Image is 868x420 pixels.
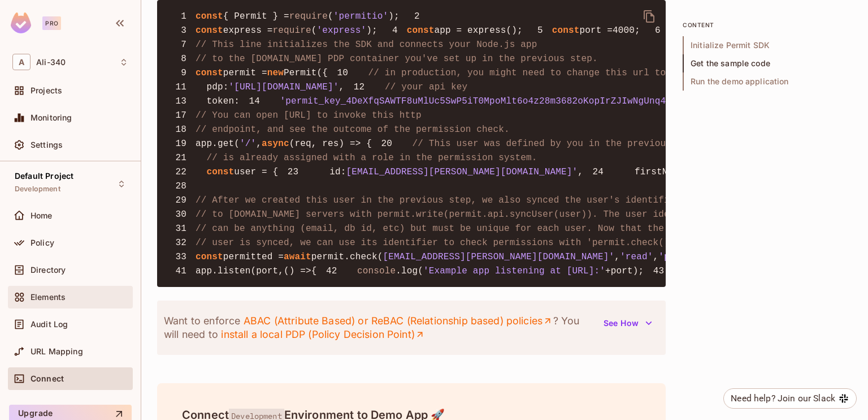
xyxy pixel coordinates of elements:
span: 22 [166,165,196,179]
span: // After we created this user in the previous step, we also synced the user's identifier [196,195,680,205]
span: // You can open [URL] to invoke this http [196,110,422,121]
span: Directory [31,265,66,275]
span: const [207,167,235,177]
span: [EMAIL_ADDRESS][PERSON_NAME][DOMAIN_NAME]' [346,167,578,177]
span: : [234,96,240,106]
span: 41 [166,264,196,278]
span: , [256,139,262,149]
span: require [289,11,328,22]
span: 11 [166,80,196,94]
span: // This line initializes the SDK and connects your Node.js app [196,40,537,50]
span: 31 [166,222,196,235]
p: content [683,20,852,29]
span: 9 [166,66,196,80]
span: 14 [240,95,269,108]
span: Home [31,211,53,220]
span: const [196,11,223,22]
span: // in production, you might need to change this url to fit your deployment [368,68,776,78]
span: .log( [396,266,423,276]
span: // is already assigned with a role in the permission system. [207,153,537,163]
span: Elements [31,293,66,302]
span: Permit({ [284,68,328,78]
span: express = [223,25,273,36]
div: Need help? Join our Slack [731,392,835,405]
span: : [341,167,346,177]
span: // user is synced, we can use its identifier to check permissions with 'permit.check()'. [196,238,680,248]
span: , [614,252,620,262]
span: app.get( [196,139,240,149]
span: 21 [166,151,196,165]
span: Audit Log [31,320,68,329]
span: 30 [166,208,196,221]
span: 'permit_key_4DeXfqSAWTF8uMlUc5SwP5iT0MpoMlt6o4z28m3682oKopIrZJIwNgUnq4vWhadFvap3MKKS5OlyqITC4v7rdp' [280,96,826,106]
span: 'post' [658,252,692,262]
span: 42 [317,264,346,278]
span: // to the [DOMAIN_NAME] PDP container you've set up in the previous step. [196,54,598,64]
span: 8 [166,52,196,66]
span: '/' [240,139,256,149]
span: Monitoring [31,113,72,122]
img: SReyMgAAAABJRU5ErkJggg== [11,12,31,33]
span: () => [284,266,311,276]
span: 29 [166,194,196,207]
span: 32 [166,236,196,250]
span: user = { [234,167,278,177]
span: firstName [635,167,684,177]
span: // to [DOMAIN_NAME] servers with permit.write(permit.api.syncUser(user)). The user identifier [196,209,708,220]
span: // This user was defined by you in the previous step and [413,139,721,149]
span: +port); [605,266,644,276]
span: , [339,82,345,92]
span: const [196,252,223,262]
span: Default Project [15,172,73,181]
span: { Permit } = [223,11,289,22]
span: const [552,25,580,36]
span: 10 [328,66,357,80]
span: 3 [166,24,196,37]
span: ( [311,25,317,36]
span: // your api key [385,82,467,92]
span: const [196,25,223,36]
span: Connect [31,374,64,383]
span: URL Mapping [31,347,83,356]
span: id [329,167,341,177]
span: 'permitio' [333,11,389,22]
span: require [273,25,311,36]
span: new [267,68,284,78]
span: 1 [166,10,196,23]
span: 2 [400,10,429,23]
span: Initialize Permit SDK [683,36,852,54]
span: '[URL][DOMAIN_NAME]' [229,82,339,92]
span: 'express' [317,25,367,36]
span: 13 [166,95,196,108]
span: permit.check( [311,252,383,262]
span: // can be anything (email, db id, etc) but must be unique for each user. Now that the [196,224,664,234]
span: [EMAIL_ADDRESS][PERSON_NAME][DOMAIN_NAME]' [383,252,615,262]
span: Policy [31,238,54,247]
a: ABAC (Attribute Based) or ReBAC (Relationship based) policies [243,314,553,328]
span: 5 [523,24,552,37]
span: 17 [166,109,196,122]
span: A [12,54,31,70]
span: 24 [583,165,613,179]
span: 43 [644,264,673,278]
span: app = express(); [435,25,523,36]
span: 7 [166,38,196,52]
span: 4000 [613,25,635,36]
span: const [407,25,435,36]
span: 19 [166,137,196,151]
span: console [357,266,396,276]
p: Want to enforce ? You will need to [164,314,597,341]
span: 12 [344,80,374,94]
span: (req, res) => { [289,139,372,149]
span: token [207,96,235,106]
span: const [196,68,223,78]
span: async [262,139,289,149]
span: { [311,266,317,276]
span: ); [388,11,400,22]
button: delete [636,3,663,30]
span: 'Example app listening at [URL]:' [423,266,605,276]
span: Get the sample code [683,54,852,72]
span: Development [15,185,60,194]
span: Settings [31,140,63,149]
span: ); [366,25,377,36]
